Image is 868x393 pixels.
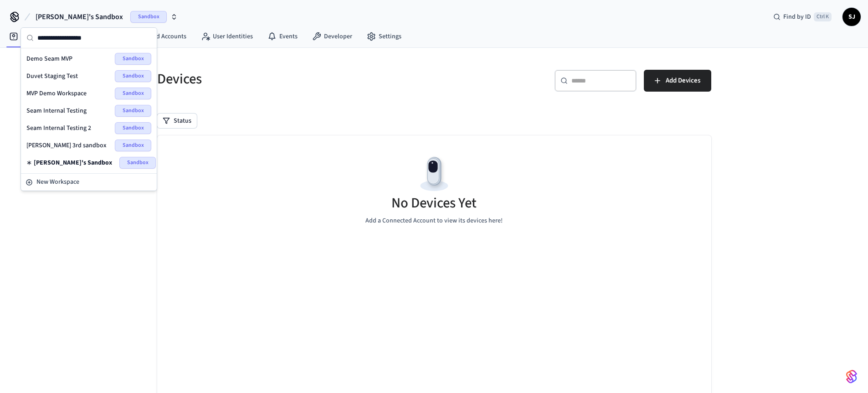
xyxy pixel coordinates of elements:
[305,28,360,45] a: Developer
[666,75,700,87] span: Add Devices
[115,70,151,82] span: Sandbox
[26,106,87,115] span: Seam Internal Testing
[26,124,91,133] span: Seam Internal Testing 2
[26,72,78,81] span: Duvet Staging Test
[115,88,151,99] span: Sandbox
[846,369,857,384] img: SeamLogoGradient.69752ec5.svg
[391,194,477,212] h5: No Devices Yet
[36,177,79,187] span: New Workspace
[26,141,107,150] span: [PERSON_NAME] 3rd sandbox
[115,105,151,117] span: Sandbox
[130,11,167,23] span: Sandbox
[36,11,123,22] span: [PERSON_NAME]'s Sandbox
[766,9,839,25] div: Find by IDCtrl K
[157,114,197,128] button: Status
[119,157,156,169] span: Sandbox
[21,48,157,173] div: Suggestions
[842,8,861,26] button: SJ
[414,154,455,195] img: Devices Empty State
[814,12,832,21] span: Ctrl K
[22,175,156,190] button: New Workspace
[26,54,72,63] span: Demo Seam MVP
[194,28,260,45] a: User Identities
[115,53,151,65] span: Sandbox
[2,28,49,45] a: Devices
[783,12,811,21] span: Find by ID
[115,122,151,134] span: Sandbox
[644,70,711,92] button: Add Devices
[157,70,429,88] h5: Devices
[115,140,151,151] span: Sandbox
[365,216,503,226] p: Add a Connected Account to view its devices here!
[26,89,87,98] span: MVP Demo Workspace
[843,9,860,25] span: SJ
[360,28,409,45] a: Settings
[260,28,305,45] a: Events
[34,158,112,167] span: [PERSON_NAME]'s Sandbox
